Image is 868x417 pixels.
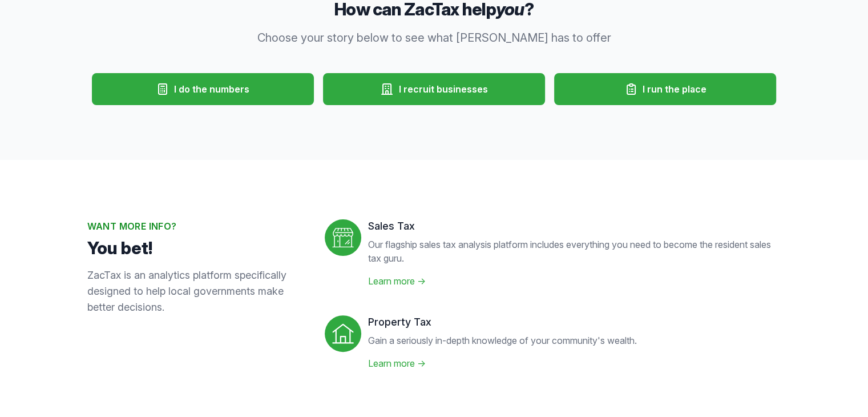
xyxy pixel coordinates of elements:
dt: Sales Tax [368,219,781,233]
span: I recruit businesses [398,82,487,96]
a: Learn more → [368,275,426,287]
p: Choose your story below to see what [PERSON_NAME] has to offer [215,30,653,46]
h2: Want more info? [87,219,306,233]
a: Learn more → [368,358,426,369]
span: I do the numbers [174,82,249,96]
p: Gain a seriously in-depth knowledge of your community's wealth. [368,334,637,347]
p: Our flagship sales tax analysis platform includes everything you need to become the resident sale... [368,238,781,265]
dt: Property Tax [368,315,637,329]
button: I run the place [554,73,776,105]
span: I run the place [643,82,706,96]
p: ZacTax is an analytics platform specifically designed to help local governments make better decis... [87,267,306,315]
button: I do the numbers [92,73,314,105]
button: I recruit businesses [323,73,545,105]
p: You bet! [87,238,306,258]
